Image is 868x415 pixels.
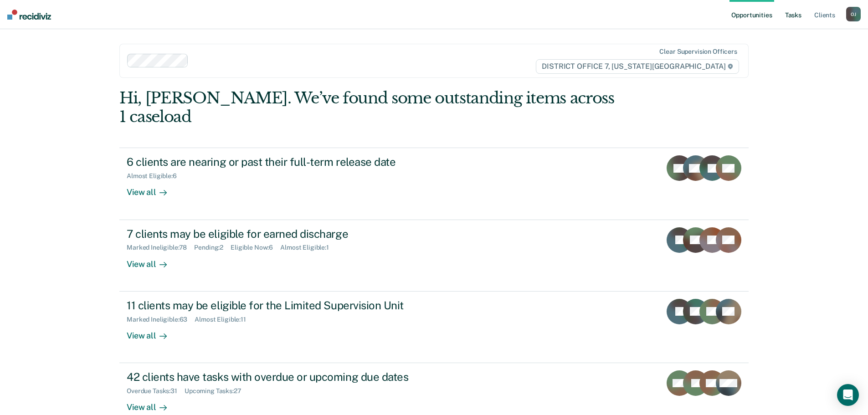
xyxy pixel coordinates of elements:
[119,292,749,363] a: 11 clients may be eligible for the Limited Supervision UnitMarked Ineligible:63Almost Eligible:11...
[127,251,178,269] div: View all
[127,172,184,180] div: Almost Eligible : 6
[194,244,231,251] div: Pending : 2
[127,395,178,413] div: View all
[127,370,447,384] div: 42 clients have tasks with overdue or upcoming due dates
[231,244,280,251] div: Eligible Now : 6
[119,220,749,292] a: 7 clients may be eligible for earned dischargeMarked Ineligible:78Pending:2Eligible Now:6Almost E...
[659,48,737,56] div: Clear supervision officers
[127,244,194,251] div: Marked Ineligible : 78
[846,7,861,21] button: OJ
[127,227,447,241] div: 7 clients may be eligible for earned discharge
[280,244,336,251] div: Almost Eligible : 1
[127,299,447,312] div: 11 clients may be eligible for the Limited Supervision Unit
[837,384,859,406] div: Open Intercom Messenger
[185,387,249,395] div: Upcoming Tasks : 27
[846,7,861,21] div: O J
[536,59,739,74] span: DISTRICT OFFICE 7, [US_STATE][GEOGRAPHIC_DATA]
[119,89,623,126] div: Hi, [PERSON_NAME]. We’ve found some outstanding items across 1 caseload
[127,387,185,395] div: Overdue Tasks : 31
[7,10,51,20] img: Recidiviz
[127,180,178,198] div: View all
[195,316,253,323] div: Almost Eligible : 11
[127,316,195,323] div: Marked Ineligible : 63
[127,155,447,169] div: 6 clients are nearing or past their full-term release date
[119,148,749,220] a: 6 clients are nearing or past their full-term release dateAlmost Eligible:6View all
[127,323,178,341] div: View all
